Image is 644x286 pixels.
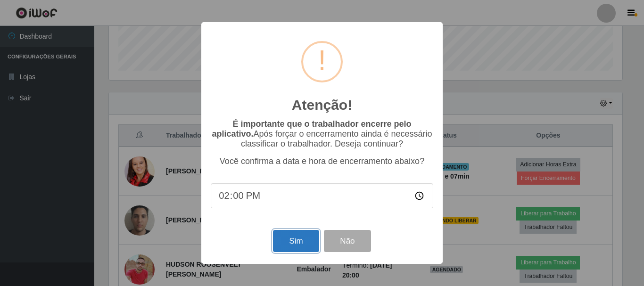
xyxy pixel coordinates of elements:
h2: Atenção! [292,97,352,114]
button: Sim [273,230,319,252]
p: Após forçar o encerramento ainda é necessário classificar o trabalhador. Deseja continuar? [211,119,433,149]
p: Você confirma a data e hora de encerramento abaixo? [211,156,433,166]
b: É importante que o trabalhador encerre pelo aplicativo. [212,119,411,139]
button: Não [324,230,371,252]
